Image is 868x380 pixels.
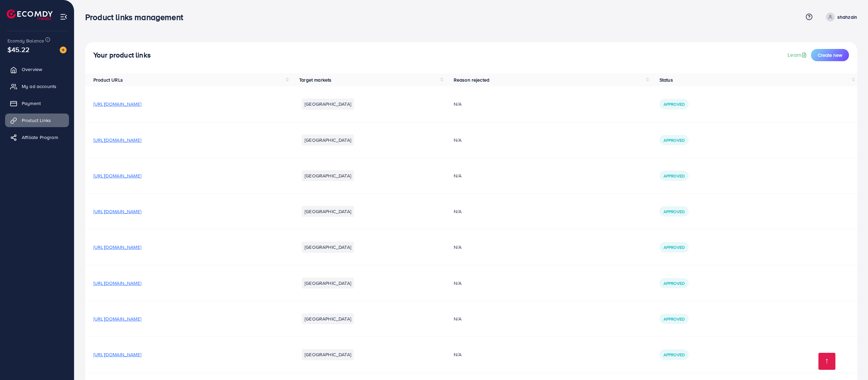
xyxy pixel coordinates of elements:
span: Target markets [299,76,331,83]
span: Affiliate Program [22,134,58,141]
li: [GEOGRAPHIC_DATA] [302,349,354,360]
a: Learn [788,51,808,59]
span: $45.22 [7,45,30,54]
span: [URL][DOMAIN_NAME] [93,280,141,287]
span: Approved [664,101,685,107]
img: image [60,47,67,53]
span: N/A [454,172,462,179]
span: N/A [454,280,462,287]
span: Approved [664,244,685,250]
span: Approved [664,352,685,358]
span: N/A [454,244,462,251]
span: My ad accounts [22,83,56,90]
span: Reason rejected [454,76,489,83]
a: My ad accounts [5,80,69,93]
span: Payment [22,100,41,107]
span: N/A [454,315,462,322]
a: Affiliate Program [5,131,69,144]
iframe: Chat [839,349,863,375]
li: [GEOGRAPHIC_DATA] [302,313,354,324]
a: Product Links [5,114,69,127]
span: Create new [818,52,842,58]
span: Product URLs [93,76,123,83]
p: shahzain [837,13,857,21]
h4: Your product links [93,51,151,59]
a: Payment [5,97,69,110]
span: [URL][DOMAIN_NAME] [93,137,141,143]
li: [GEOGRAPHIC_DATA] [302,206,354,217]
span: Status [659,76,673,83]
img: logo [7,10,53,20]
span: [URL][DOMAIN_NAME] [93,208,141,215]
li: [GEOGRAPHIC_DATA] [302,278,354,289]
span: [URL][DOMAIN_NAME] [93,244,141,251]
span: Approved [664,173,685,179]
li: [GEOGRAPHIC_DATA] [302,99,354,109]
span: Approved [664,316,685,322]
span: Approved [664,209,685,214]
span: [URL][DOMAIN_NAME] [93,351,141,358]
span: N/A [454,208,462,215]
span: Ecomdy Balance [7,37,44,44]
img: menu [60,13,68,21]
span: [URL][DOMAIN_NAME] [93,315,141,322]
span: Product Links [22,117,51,124]
a: Overview [5,63,69,76]
a: shahzain [823,13,857,21]
span: Approved [664,280,685,286]
span: [URL][DOMAIN_NAME] [93,101,141,107]
span: Overview [22,66,42,73]
li: [GEOGRAPHIC_DATA] [302,242,354,253]
span: [URL][DOMAIN_NAME] [93,172,141,179]
h3: Product links management [85,12,188,22]
li: [GEOGRAPHIC_DATA] [302,135,354,145]
span: N/A [454,351,462,358]
li: [GEOGRAPHIC_DATA] [302,170,354,181]
span: N/A [454,137,462,143]
button: Create new [811,49,849,61]
span: Approved [664,137,685,143]
span: N/A [454,101,462,107]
